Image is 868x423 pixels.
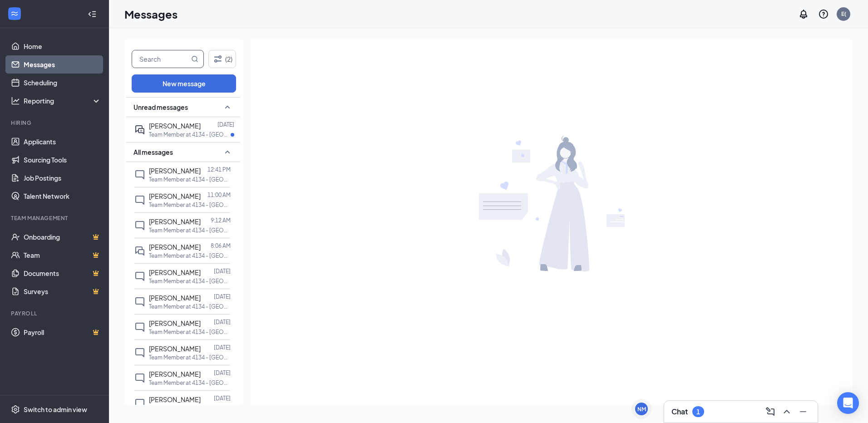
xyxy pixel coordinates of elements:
[24,246,101,264] a: TeamCrown
[24,169,101,187] a: Job Postings
[134,124,145,135] svg: ActiveDoubleChat
[214,369,231,377] p: [DATE]
[149,122,201,130] span: [PERSON_NAME]
[149,379,231,387] p: Team Member at 4134 - [GEOGRAPHIC_DATA], [GEOGRAPHIC_DATA]
[214,293,231,300] p: [DATE]
[818,9,829,20] svg: QuestionInfo
[149,344,201,353] span: [PERSON_NAME]
[24,74,101,92] a: Scheduling
[132,74,236,93] button: New message
[149,217,201,226] span: [PERSON_NAME]
[24,228,101,246] a: OnboardingCrown
[149,268,201,276] span: [PERSON_NAME]
[207,166,231,173] p: 12:41 PM
[24,37,101,55] a: Home
[134,220,145,231] svg: ChatInactive
[149,294,201,302] span: [PERSON_NAME]
[214,318,231,326] p: [DATE]
[207,191,231,199] p: 11:00 AM
[798,9,809,20] svg: Notifications
[24,151,101,169] a: Sourcing Tools
[149,328,231,336] p: Team Member at 4134 - [GEOGRAPHIC_DATA], [GEOGRAPHIC_DATA]
[149,354,231,361] p: Team Member at 4134 - [GEOGRAPHIC_DATA], [GEOGRAPHIC_DATA]
[24,133,101,151] a: Applicants
[133,148,173,157] span: All messages
[133,103,188,112] span: Unread messages
[214,344,231,351] p: [DATE]
[222,147,233,157] svg: SmallChevronUp
[149,131,231,138] p: Team Member at 4134 - [GEOGRAPHIC_DATA], [GEOGRAPHIC_DATA]
[765,406,776,417] svg: ComposeMessage
[24,323,101,341] a: PayrollCrown
[10,9,19,18] svg: WorkstreamLogo
[134,169,145,180] svg: ChatInactive
[134,373,145,384] svg: ChatInactive
[24,187,101,205] a: Talent Network
[671,407,688,417] h3: Chat
[149,201,231,209] p: Team Member at 4134 - [GEOGRAPHIC_DATA], [GEOGRAPHIC_DATA]
[11,405,20,414] svg: Settings
[841,10,846,18] div: E(
[134,347,145,358] svg: ChatInactive
[149,395,201,403] span: [PERSON_NAME]
[11,96,20,105] svg: Analysis
[796,404,810,419] button: Minimize
[214,394,231,402] p: [DATE]
[781,406,792,417] svg: ChevronUp
[149,167,201,175] span: [PERSON_NAME]
[837,392,859,414] div: Open Intercom Messenger
[24,55,101,74] a: Messages
[124,6,178,22] h1: Messages
[222,102,233,113] svg: SmallChevronUp
[149,176,231,183] p: Team Member at 4134 - [GEOGRAPHIC_DATA], [GEOGRAPHIC_DATA]
[134,271,145,282] svg: ChatInactive
[134,195,145,206] svg: ChatInactive
[134,322,145,333] svg: ChatInactive
[88,10,97,19] svg: Collapse
[149,319,201,327] span: [PERSON_NAME]
[696,408,700,416] div: 1
[24,96,102,105] div: Reporting
[149,243,201,251] span: [PERSON_NAME]
[211,242,231,250] p: 8:06 AM
[24,282,101,300] a: SurveysCrown
[211,216,231,224] p: 9:12 AM
[149,370,201,378] span: [PERSON_NAME]
[779,404,794,419] button: ChevronUp
[134,296,145,307] svg: ChatInactive
[11,214,99,222] div: Team Management
[149,226,231,234] p: Team Member at 4134 - [GEOGRAPHIC_DATA], [GEOGRAPHIC_DATA]
[24,405,87,414] div: Switch to admin view
[798,406,809,417] svg: Minimize
[11,310,99,317] div: Payroll
[763,404,778,419] button: ComposeMessage
[149,303,231,310] p: Team Member at 4134 - [GEOGRAPHIC_DATA], [GEOGRAPHIC_DATA]
[214,267,231,275] p: [DATE]
[217,121,234,128] p: [DATE]
[11,119,99,127] div: Hiring
[637,405,646,413] div: NM
[149,252,231,260] p: Team Member at 4134 - [GEOGRAPHIC_DATA], [GEOGRAPHIC_DATA]
[149,404,231,412] p: Team Member at 4134 - [GEOGRAPHIC_DATA], [GEOGRAPHIC_DATA]
[191,55,198,63] svg: MagnifyingGlass
[134,246,145,256] svg: DoubleChat
[212,54,223,64] svg: Filter
[149,277,231,285] p: Team Member at 4134 - [GEOGRAPHIC_DATA], [GEOGRAPHIC_DATA]
[134,398,145,409] svg: ChatInactive
[149,192,201,200] span: [PERSON_NAME]
[132,50,189,68] input: Search
[24,264,101,282] a: DocumentsCrown
[208,50,236,68] button: Filter (2)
